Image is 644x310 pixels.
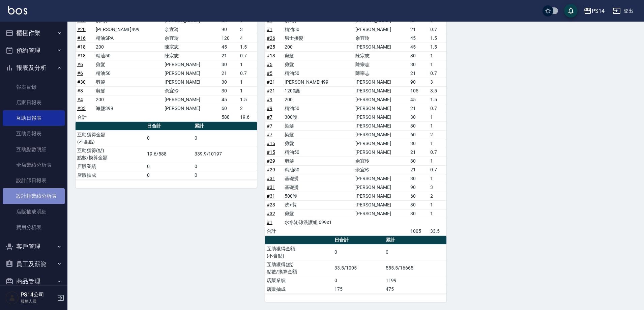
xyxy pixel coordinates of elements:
[267,176,275,181] a: #31
[145,130,193,146] td: 0
[409,86,429,95] td: 105
[238,86,257,95] td: 1
[220,86,238,95] td: 30
[220,78,238,86] td: 30
[21,291,55,298] h5: PS14公司
[94,86,163,95] td: 剪髮
[267,114,272,120] a: #7
[384,244,446,260] td: 0
[283,51,354,60] td: 剪髮
[409,227,429,235] td: 1005
[163,43,220,51] td: 陳宗志
[429,200,446,209] td: 1
[409,183,429,192] td: 90
[267,132,272,137] a: #7
[3,204,65,220] a: 店販抽成明細
[220,60,238,69] td: 30
[283,34,354,43] td: 男士接髮
[283,165,354,174] td: 精油50
[429,113,446,121] td: 1
[94,34,163,43] td: 精油SPA
[267,88,275,93] a: #21
[354,183,409,192] td: [PERSON_NAME]
[354,69,409,78] td: 陳宗志
[409,139,429,148] td: 30
[429,86,446,95] td: 3.5
[283,121,354,130] td: 染髮
[94,60,163,69] td: 剪髮
[265,244,333,260] td: 互助獲得金額 (不含點)
[384,236,446,245] th: 累計
[265,236,446,294] table: a dense table
[267,27,272,32] a: #1
[145,171,193,179] td: 0
[267,167,275,172] a: #29
[193,171,257,179] td: 0
[267,193,275,199] a: #31
[333,285,384,293] td: 175
[283,69,354,78] td: 精油50
[163,104,220,113] td: [PERSON_NAME]
[77,79,86,85] a: #30
[238,43,257,51] td: 1.5
[77,27,86,32] a: #20
[283,200,354,209] td: 洗+剪
[354,148,409,157] td: [PERSON_NAME]
[267,158,275,164] a: #29
[354,95,409,104] td: [PERSON_NAME]
[429,209,446,218] td: 1
[409,104,429,113] td: 21
[267,141,275,146] a: #15
[429,157,446,165] td: 1
[77,53,86,58] a: #18
[94,25,163,34] td: [PERSON_NAME]499
[610,5,636,17] button: 登出
[354,113,409,121] td: [PERSON_NAME]
[354,174,409,183] td: [PERSON_NAME]
[409,25,429,34] td: 21
[354,200,409,209] td: [PERSON_NAME]
[220,104,238,113] td: 60
[409,78,429,86] td: 90
[429,139,446,148] td: 1
[238,78,257,86] td: 1
[267,97,272,102] a: #9
[3,42,65,59] button: 預約管理
[283,218,354,227] td: 水水沁涼洗護組 699x1
[77,88,83,93] a: #8
[409,174,429,183] td: 30
[429,165,446,174] td: 0.7
[76,122,257,180] table: a dense table
[564,4,578,18] button: save
[220,34,238,43] td: 120
[94,43,163,51] td: 200
[220,43,238,51] td: 45
[354,78,409,86] td: [PERSON_NAME]
[163,60,220,69] td: [PERSON_NAME]
[409,192,429,200] td: 60
[193,130,257,146] td: 0
[283,130,354,139] td: 染髮
[238,113,257,121] td: 19.6
[8,6,27,15] img: Logo
[283,174,354,183] td: 基礎燙
[283,148,354,157] td: 精油50
[193,162,257,171] td: 0
[354,86,409,95] td: [PERSON_NAME]
[333,236,384,245] th: 日合計
[21,298,55,304] p: 服務人員
[3,59,65,77] button: 報表及分析
[3,142,65,157] a: 互助點數明細
[354,209,409,218] td: [PERSON_NAME]
[3,24,65,42] button: 櫃檯作業
[265,227,283,235] td: 合計
[409,60,429,69] td: 30
[409,95,429,104] td: 45
[3,173,65,188] a: 設計師日報表
[409,69,429,78] td: 21
[384,260,446,276] td: 555.5/16665
[77,106,86,111] a: #33
[429,104,446,113] td: 0.7
[283,60,354,69] td: 剪髮
[265,276,333,285] td: 店販業績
